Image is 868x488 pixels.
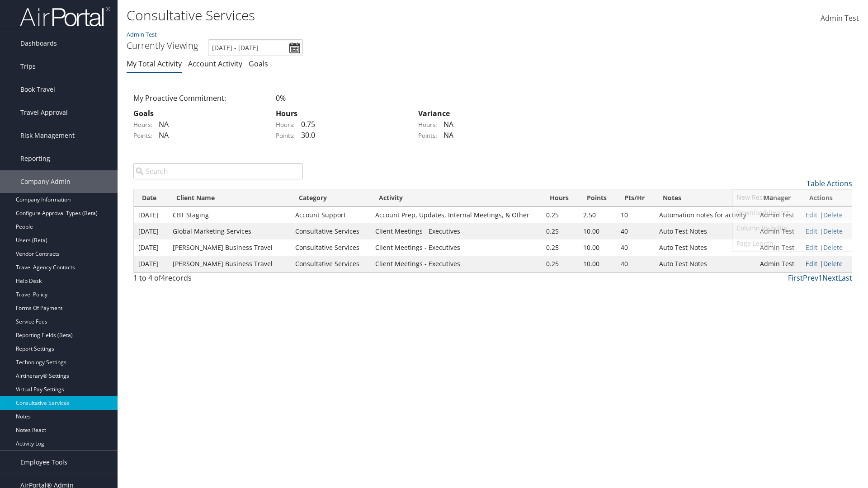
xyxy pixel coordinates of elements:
span: Employee Tools [20,451,67,474]
a: New Record [733,190,852,205]
span: Travel Approval [20,101,68,124]
a: Column Visibility [733,221,852,236]
span: Trips [20,55,36,78]
span: Risk Management [20,124,75,147]
a: Page Length [733,236,852,251]
span: Company Admin [20,170,71,193]
span: Reporting [20,147,50,170]
a: Download Report [733,205,852,221]
img: airportal-logo.png [20,6,110,27]
span: Book Travel [20,78,55,101]
span: Dashboards [20,32,57,55]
